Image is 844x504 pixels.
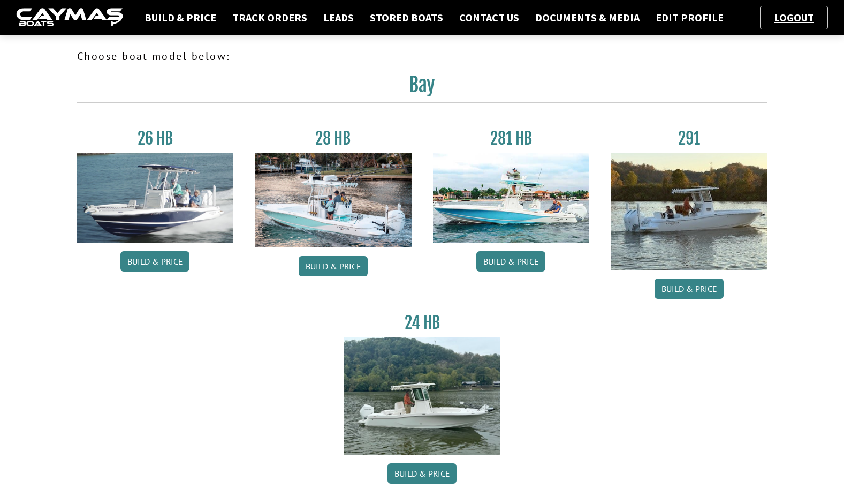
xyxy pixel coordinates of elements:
[454,11,524,25] a: Contact Us
[344,313,500,333] h3: 24 HB
[611,129,767,148] h3: 291
[476,251,545,272] a: Build & Price
[120,251,189,272] a: Build & Price
[77,153,234,243] img: 26_new_photo_resized.jpg
[611,153,767,270] img: 291_Thumbnail.jpg
[650,11,729,25] a: Edit Profile
[433,153,590,243] img: 28-hb-twin.jpg
[655,279,724,299] a: Build & Price
[364,11,448,25] a: Stored Boats
[299,256,368,276] a: Build & Price
[139,11,222,25] a: Build & Price
[77,129,234,148] h3: 26 HB
[77,48,767,64] p: Choose boat model below:
[16,8,123,28] img: caymas-dealer-connect-2ed40d3bc7270c1d8d7ffb4b79bf05adc795679939227970def78ec6f6c03838.gif
[255,129,412,148] h3: 28 HB
[77,73,767,103] h2: Bay
[433,129,590,148] h3: 281 HB
[255,153,412,247] img: 28_hb_thumbnail_for_caymas_connect.jpg
[769,11,819,24] a: Logout
[344,337,500,454] img: 24_HB_thumbnail.jpg
[387,463,457,484] a: Build & Price
[530,11,645,25] a: Documents & Media
[318,11,359,25] a: Leads
[227,11,313,25] a: Track Orders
